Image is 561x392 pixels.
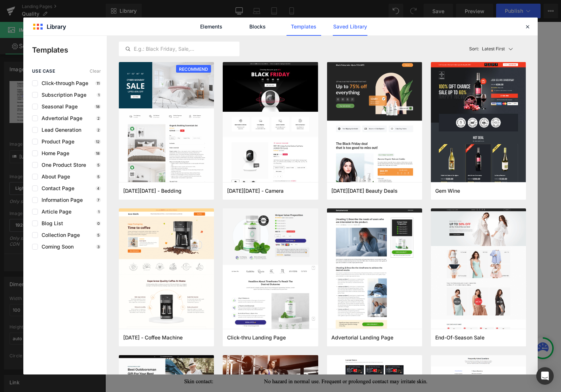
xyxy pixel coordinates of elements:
[38,220,63,226] span: Blog List
[96,174,101,179] p: 5
[94,151,101,155] p: 18
[94,104,101,109] p: 18
[96,245,101,249] p: 3
[435,334,484,341] span: End-Of-Season Sale
[194,18,229,36] a: Elements
[482,46,505,52] p: Latest First
[96,128,101,132] p: 2
[96,186,101,191] p: 4
[38,174,70,180] span: About Page
[331,334,393,341] span: Advertorial Landing Page
[287,18,321,36] a: Templates
[38,80,88,86] span: Click-through Page
[38,232,80,238] span: Collection Page
[333,18,367,36] a: Saved Library
[469,46,479,51] span: Sort:
[174,17,203,36] a: Home
[38,244,74,250] span: Coming Soon
[204,17,244,36] a: About
[96,221,101,226] p: 0
[340,17,379,36] a: Contact
[38,104,78,109] span: Seasonal Page
[96,116,101,120] p: 2
[123,334,183,341] span: Thanksgiving - Coffee Machine
[38,162,86,168] span: One Product Store
[119,45,239,53] input: E.g.: Black Friday, Sale,...
[38,127,81,133] span: Lead Generation
[96,198,101,202] p: 7
[32,45,107,55] p: Templates
[32,69,55,74] span: use case
[123,188,182,194] span: Cyber Monday - Bedding
[38,150,69,156] span: Home Page
[176,65,211,73] span: RECOMMEND
[38,139,74,145] span: Product Page
[97,210,101,214] p: 1
[38,92,86,98] span: Subscription Page
[95,81,101,85] p: 11
[38,197,83,203] span: Information Page
[47,16,120,36] img: High Purity Aluminum
[466,42,526,56] button: Latest FirstSort:Latest First
[38,185,74,191] span: Contact Page
[38,115,82,121] span: Advertorial Page
[94,139,101,144] p: 12
[96,163,101,167] p: 5
[38,209,71,215] span: Article Page
[287,17,338,36] a: Products
[227,334,286,341] span: Click-thru Landing Page
[435,188,460,194] span: Gem Wine
[96,233,101,237] p: 5
[97,93,101,97] p: 1
[240,18,275,36] a: Blocks
[245,17,285,36] a: Analysis
[227,188,284,194] span: Black Friday - Camera
[90,69,101,74] span: Clear
[536,367,554,385] div: Open Intercom Messenger
[331,188,398,194] span: Black Friday Beauty Deals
